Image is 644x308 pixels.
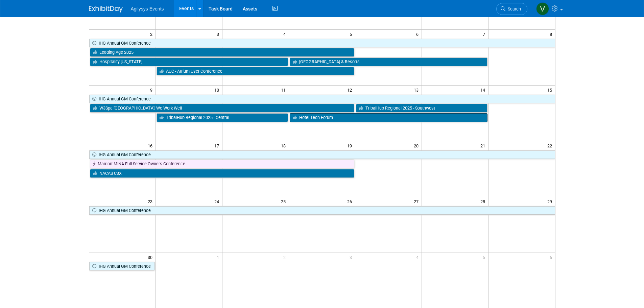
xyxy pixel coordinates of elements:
[280,86,289,94] span: 11
[536,2,549,15] img: Vaitiare Munoz
[90,57,288,66] a: Hospitality [US_STATE]
[413,141,422,150] span: 20
[415,253,422,261] span: 4
[90,160,355,168] a: Marriott MINA Full-Service Owners Conference
[214,86,222,94] span: 10
[90,48,355,57] a: Leading Age 2025
[157,67,355,76] a: AUC - Atrium User Conference
[505,6,521,11] span: Search
[89,39,555,48] a: IHG Annual GM Conference
[347,197,355,206] span: 26
[480,86,488,94] span: 14
[349,30,355,38] span: 5
[547,86,555,94] span: 15
[347,141,355,150] span: 19
[480,141,488,150] span: 21
[90,169,355,178] a: NACAS C3X
[549,30,555,38] span: 8
[547,141,555,150] span: 22
[549,253,555,261] span: 6
[290,57,488,66] a: [GEOGRAPHIC_DATA] & Resorts
[89,150,555,159] a: IHG Annual GM Conference
[480,197,488,206] span: 28
[280,141,289,150] span: 18
[147,141,156,150] span: 16
[283,253,289,261] span: 2
[89,6,123,13] img: ExhibitDay
[283,30,289,38] span: 4
[482,253,488,261] span: 5
[89,262,155,271] a: IHG Annual GM Conference
[482,30,488,38] span: 7
[547,197,555,206] span: 29
[89,206,555,215] a: IHG Annual GM Conference
[356,104,487,113] a: TribalHub Regional 2025 - Southwest
[347,86,355,94] span: 12
[131,6,164,11] span: Agilysys Events
[216,253,222,261] span: 1
[413,197,422,206] span: 27
[157,113,288,122] a: TribalHub Regional 2025 - Central
[149,30,156,38] span: 2
[290,113,488,122] a: Hotel Tech Forum
[149,86,156,94] span: 9
[349,253,355,261] span: 3
[280,197,289,206] span: 25
[415,30,422,38] span: 6
[214,141,222,150] span: 17
[147,253,156,261] span: 30
[214,197,222,206] span: 24
[496,3,527,15] a: Search
[147,197,156,206] span: 23
[90,104,355,113] a: W3Spa [GEOGRAPHIC_DATA], We Work Well
[413,86,422,94] span: 13
[216,30,222,38] span: 3
[89,95,555,103] a: IHG Annual GM Conference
